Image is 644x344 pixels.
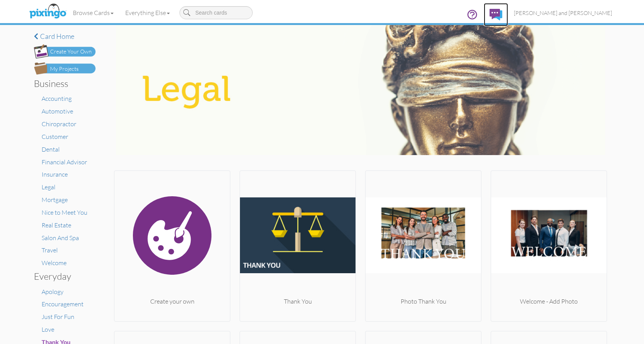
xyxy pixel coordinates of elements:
a: Customer [42,133,68,140]
a: Love [42,326,54,333]
a: Just For Fun [42,313,74,321]
a: Travel [42,246,58,254]
a: Encouragement [42,300,84,308]
a: Apology [42,288,64,296]
div: Create Your Own [50,48,92,56]
a: Nice to Meet You [42,209,87,216]
div: Photo Thank You [366,297,481,306]
a: Accounting [42,95,72,102]
img: comments.svg [490,9,502,20]
h3: Everyday [34,271,90,281]
img: legal.jpg [116,25,605,155]
a: Automotive [42,107,73,115]
a: Legal [42,183,55,191]
a: Card home [34,33,96,40]
div: Create your own [114,297,230,306]
a: Everything Else [119,3,176,22]
a: Salon And Spa [42,234,79,242]
a: Browse Cards [67,3,119,22]
a: Chiropractor [42,120,76,128]
input: Search cards [179,6,253,19]
img: pixingo logo [27,2,68,21]
img: create.svg [114,174,230,297]
span: [PERSON_NAME] and [PERSON_NAME] [514,10,612,16]
a: Dental [42,145,60,153]
img: 20220404-200416-f8fc3c3d58b0-250.jpg [491,174,607,297]
a: Financial Advisor [42,158,87,166]
img: create-own-button.png [34,44,96,58]
a: Mortgage [42,196,68,204]
a: Welcome [42,259,67,267]
img: 20220401-173043-a7f2cc2397cf-250.jpg [366,174,481,297]
div: My Projects [50,65,79,73]
h3: Business [34,78,90,89]
a: [PERSON_NAME] and [PERSON_NAME] [508,3,618,23]
div: Welcome - Add Photo [491,297,607,306]
img: 20181022-191746-35c8ade8-250.jpg [240,174,356,297]
img: my-projects-button.png [34,62,96,75]
a: Insurance [42,170,68,178]
a: Real Estate [42,221,71,229]
div: Thank You [240,297,356,306]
